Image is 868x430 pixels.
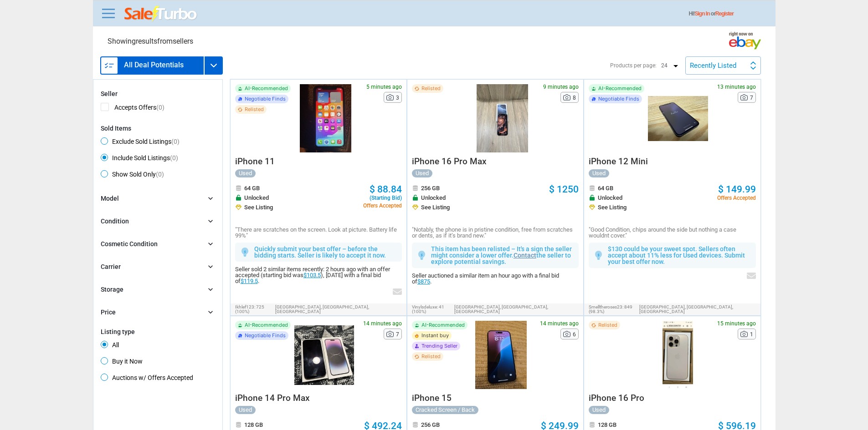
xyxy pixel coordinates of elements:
[421,344,457,349] span: Trending Seller
[235,304,255,309] span: ikhlef123:
[206,308,215,317] i: chevron_right
[101,154,178,165] span: Include Sold Listings
[235,304,264,314] span: 725 (100%)
[363,321,402,326] span: 14 minutes ago
[690,62,736,69] div: Recently Listed
[598,195,622,201] span: Unlocked
[589,393,644,403] span: iPhone 16 Pro
[412,159,487,166] a: iPhone 16 Pro Max
[412,169,432,177] div: Used
[124,6,198,22] img: saleturbo.com - Online Deals and Discount Coupons
[396,332,399,337] span: 7
[610,63,657,68] div: Products per page:
[412,395,452,402] a: iPhone 15
[101,357,143,368] span: Buy it Now
[241,278,258,284] a: $119.5
[598,204,627,210] span: See Listing
[244,185,260,191] span: 64 GB
[589,304,632,314] span: 849 (98.3%)
[718,185,756,194] a: $ 149.99
[235,159,275,166] a: iPhone 11
[156,104,164,111] span: (0)
[747,273,756,279] img: envelop icon
[717,321,756,326] span: 15 minutes ago
[717,195,756,201] span: Offers Accepted
[421,195,446,201] span: Unlocked
[540,321,579,326] span: 14 minutes ago
[101,137,180,148] span: Exclude Sold Listings
[421,204,450,210] span: See Listing
[101,308,116,318] div: Price
[412,304,444,314] span: 41 (100%)
[101,285,123,295] div: Storage
[431,246,574,265] p: This item has been relisted – It's a sign the seller might consider a lower offer. the seller to ...
[598,86,642,91] span: AI-Recommended
[235,395,310,402] a: iPhone 14 Pro Max
[549,184,579,195] span: $ 1250
[417,278,430,285] a: $875
[363,203,402,208] span: Offers Accepted
[245,96,286,101] span: Negotiable Finds
[412,156,487,167] span: iPhone 16 Pro Max
[101,194,119,204] div: Model
[421,354,441,359] span: Relisted
[303,272,321,278] a: $103.5
[235,227,402,238] p: "There are scratches on the screen. Look at picture. Battery life 99%"
[412,406,478,414] div: Cracked Screen / Back
[244,195,269,201] span: Unlocked
[549,185,579,194] a: $ 1250
[171,138,180,145] span: (0)
[363,195,402,201] span: (Starting Bid)
[421,323,465,328] span: AI-Recommended
[108,38,193,45] div: Showing results
[101,239,158,249] div: Cosmetic Condition
[235,266,402,284] div: Seller sold 2 similar items recently: 2 hours ago with an offer accepted (starting bid was ), [DA...
[717,84,756,90] span: 13 minutes ago
[235,406,256,414] div: Used
[206,239,215,248] i: chevron_right
[589,156,648,167] span: iPhone 12 Mini
[421,422,440,428] span: 256 GB
[715,10,734,17] a: Register
[608,246,751,265] p: $130 could be your sweet spot. Sellers often accept about 11% less for Used devices. Submit your ...
[101,103,164,114] span: Accepts Offers
[750,95,753,101] span: 7
[396,95,399,101] span: 3
[101,328,215,335] div: Listing type
[235,169,256,177] div: Used
[589,406,609,414] div: Used
[101,125,215,132] div: Sold Items
[421,333,449,338] span: Instant buy
[695,10,710,17] a: Sign In
[711,10,734,17] span: or
[101,341,119,352] span: All
[718,184,756,195] span: $ 149.99
[573,332,576,337] span: 6
[245,107,264,112] span: Relisted
[101,374,193,384] span: Auctions w/ Offers Accepted
[206,217,215,226] i: chevron_right
[573,95,576,101] span: 8
[124,61,184,69] h3: All Deal Potentials
[454,305,579,314] span: [GEOGRAPHIC_DATA], [GEOGRAPHIC_DATA],[GEOGRAPHIC_DATA]
[370,185,402,194] a: $ 88.84
[101,170,164,181] span: Show Sold Only
[589,169,609,177] div: Used
[206,285,215,294] i: chevron_right
[750,332,753,337] span: 1
[421,185,440,191] span: 256 GB
[689,10,695,17] span: Hi!
[589,227,755,238] p: "Good Condition, chips around the side but nothing a case wouldnt cover."
[589,395,644,402] a: iPhone 16 Pro
[514,252,536,259] a: Contact
[393,288,402,295] img: envelop icon
[412,304,438,309] span: vinylsdeluxe:
[235,156,275,167] span: iPhone 11
[245,323,288,328] span: AI-Recommended
[101,262,121,272] div: Carrier
[275,305,402,314] span: [GEOGRAPHIC_DATA], [GEOGRAPHIC_DATA],[GEOGRAPHIC_DATA]
[589,159,648,166] a: iPhone 12 Mini
[412,227,579,238] p: "Notably, the phone is in pristine condition, free from scratches or dents, as if it’s brand new."
[244,422,263,428] span: 128 GB
[598,96,639,101] span: Negotiable Finds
